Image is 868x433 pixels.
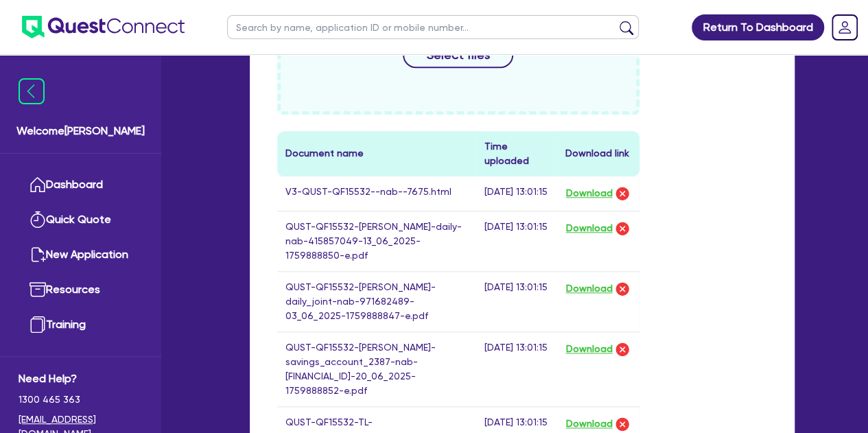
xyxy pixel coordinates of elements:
th: Download link [557,131,640,176]
td: QUST-QF15532-[PERSON_NAME]-daily_joint-nab-971682489-03_06_2025-1759888847-e.pdf [277,271,476,331]
img: delete-icon [614,220,631,237]
button: Download [565,415,613,433]
span: Need Help? [19,371,143,387]
td: QUST-QF15532-[PERSON_NAME]-savings_account_2387-nab-[FINANCIAL_ID]-20_06_2025-1759888852-e.pdf [277,331,476,406]
a: Dashboard [19,167,143,202]
img: delete-icon [614,281,631,297]
a: Quick Quote [19,202,143,237]
input: Search by name, application ID or mobile number... [227,15,639,39]
img: icon-menu-close [19,78,45,104]
button: Download [565,280,613,298]
th: Document name [277,131,476,176]
th: Time uploaded [476,131,557,176]
button: Download [565,340,613,358]
img: delete-icon [614,185,631,202]
a: Resources [19,272,143,307]
td: [DATE] 13:01:15 [476,331,557,406]
img: training [30,316,46,333]
a: Return To Dashboard [692,14,824,40]
img: delete-icon [614,341,631,358]
td: [DATE] 13:01:15 [476,271,557,331]
button: Download [565,185,613,202]
a: Dropdown toggle [827,10,863,45]
a: Training [19,307,143,342]
span: 1300 465 363 [19,393,143,407]
img: quick-quote [30,211,46,228]
td: QUST-QF15532-[PERSON_NAME]-daily-nab-415857049-13_06_2025-1759888850-e.pdf [277,211,476,271]
td: [DATE] 13:01:15 [476,176,557,211]
button: Download [565,220,613,237]
img: new-application [30,246,46,263]
img: delete-icon [614,416,631,432]
td: V3-QUST-QF15532--nab--7675.html [277,176,476,211]
span: Welcome [PERSON_NAME] [16,123,145,139]
img: resources [30,281,46,298]
td: [DATE] 13:01:15 [476,211,557,271]
a: New Application [19,237,143,272]
img: quest-connect-logo-blue [22,16,185,38]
